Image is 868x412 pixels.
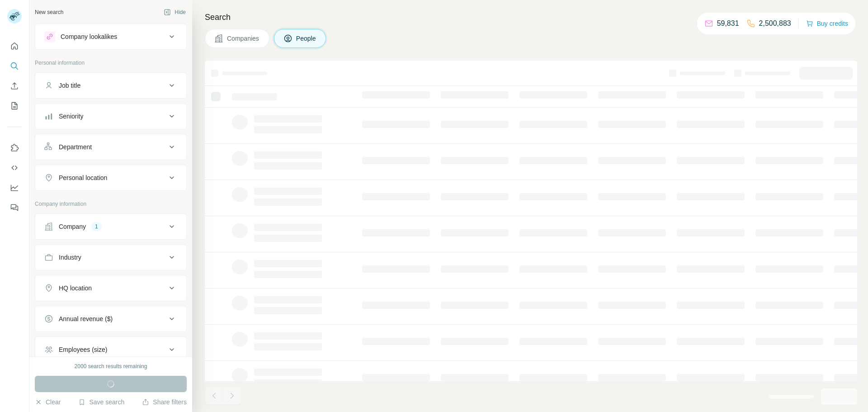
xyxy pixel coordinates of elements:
[157,5,192,19] button: Hide
[35,75,186,96] button: Job title
[91,223,102,231] div: 1
[35,216,186,237] button: Company1
[59,222,86,231] div: Company
[35,200,187,208] p: Company information
[35,277,186,299] button: HQ location
[59,345,107,354] div: Employees (size)
[7,140,22,156] button: Use Surfe on LinkedIn
[35,8,63,16] div: New search
[7,58,22,74] button: Search
[35,26,186,47] button: Company lookalikes
[205,11,857,24] h4: Search
[142,398,187,407] button: Share filters
[59,314,113,323] div: Annual revenue ($)
[717,18,739,29] p: 59,831
[35,398,61,407] button: Clear
[61,32,117,41] div: Company lookalikes
[35,105,186,127] button: Seniority
[806,17,848,30] button: Buy credits
[35,59,187,67] p: Personal information
[59,142,92,152] div: Department
[75,362,147,370] div: 2000 search results remaining
[7,98,22,114] button: My lists
[7,180,22,196] button: Dashboard
[59,253,81,262] div: Industry
[227,34,260,43] span: Companies
[35,246,186,268] button: Industry
[59,112,83,121] div: Seniority
[35,136,186,158] button: Department
[7,78,22,94] button: Enrich CSV
[59,284,92,293] div: HQ location
[78,398,124,407] button: Save search
[35,167,186,189] button: Personal location
[59,173,107,182] div: Personal location
[7,38,22,54] button: Quick start
[759,18,791,29] p: 2,500,883
[35,308,186,330] button: Annual revenue ($)
[59,81,80,90] div: Job title
[7,160,22,176] button: Use Surfe API
[7,199,22,216] button: Feedback
[296,34,317,43] span: People
[35,339,186,360] button: Employees (size)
